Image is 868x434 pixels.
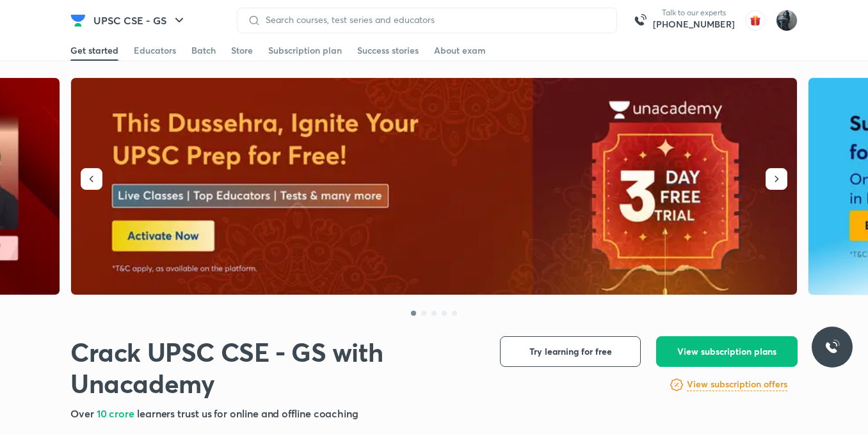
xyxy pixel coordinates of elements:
[70,407,97,420] span: Over
[745,10,766,31] img: avatar
[627,8,653,33] img: call-us
[434,44,486,57] div: About exam
[653,8,735,18] p: Talk to our experts
[357,40,419,61] a: Success stories
[70,40,118,61] a: Get started
[776,10,798,31] img: Komal
[70,336,479,399] h1: Crack UPSC CSE - GS with Unacademy
[656,336,798,367] button: View subscription plans
[134,44,176,57] div: Educators
[191,44,216,57] div: Batch
[268,44,342,57] div: Subscription plan
[70,44,118,57] div: Get started
[653,18,735,31] a: [PHONE_NUMBER]
[434,40,486,61] a: About exam
[134,40,176,61] a: Educators
[86,8,195,33] button: UPSC CSE - GS
[70,13,86,28] img: Company Logo
[687,377,787,392] a: View subscription offers
[261,15,606,25] input: Search courses, test series and educators
[357,44,419,57] div: Success stories
[824,339,840,355] img: ttu
[97,407,137,420] span: 10 crore
[268,40,342,61] a: Subscription plan
[529,345,612,358] span: Try learning for free
[231,44,253,57] div: Store
[191,40,216,61] a: Batch
[687,378,787,391] h6: View subscription offers
[137,407,358,420] span: learners trust us for online and offline coaching
[500,336,641,367] button: Try learning for free
[677,345,776,358] span: View subscription plans
[231,40,253,61] a: Store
